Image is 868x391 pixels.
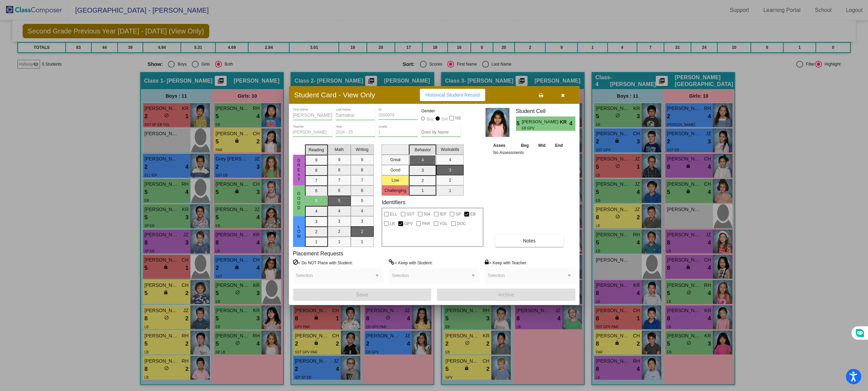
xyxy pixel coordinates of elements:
[523,238,536,243] span: Notes
[516,120,522,128] span: 5
[382,199,405,206] label: Identifiers
[560,118,569,126] span: KR
[293,130,332,135] input: teacher
[426,116,434,122] div: Boy
[390,210,397,218] span: ELL
[455,210,461,218] span: SP
[356,292,368,297] span: Save
[293,289,431,301] button: Save
[425,92,480,98] span: Historical Student Record
[389,259,432,266] label: = Keep with Student:
[294,90,375,99] h3: Student Card - View Only
[492,149,568,156] td: No Assessments
[422,220,430,228] span: PAR
[421,130,460,135] input: goes by name
[455,114,461,122] span: NB
[485,259,527,266] label: = Keep with Teacher:
[498,292,514,297] span: Archive
[336,130,375,135] input: year
[420,89,485,101] button: Historical Student Record
[439,220,448,228] span: YGL
[516,108,575,114] h3: Student Cell
[550,142,568,149] th: End
[569,120,575,128] span: 4
[421,108,460,114] mat-label: Gender
[440,210,446,218] span: IEP
[441,116,448,122] div: Girl
[516,142,534,149] th: Beg
[296,224,302,239] span: Low
[522,126,555,131] span: EB GPV
[470,210,476,218] span: EB
[534,142,550,149] th: Mid
[522,118,560,126] span: [PERSON_NAME]
[296,158,302,182] span: Great
[390,220,395,228] span: LB
[293,259,353,266] label: = Do NOT Place with Student:
[406,210,414,218] span: SST
[293,250,344,257] label: Placement Requests
[404,220,413,228] span: GPV
[437,289,575,301] button: Archive
[378,130,418,135] input: grade
[378,113,418,118] input: Enter ID
[424,210,430,218] span: 504
[457,220,466,228] span: DOC
[495,235,564,247] button: Notes
[296,191,302,210] span: Good
[492,142,516,149] th: Asses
